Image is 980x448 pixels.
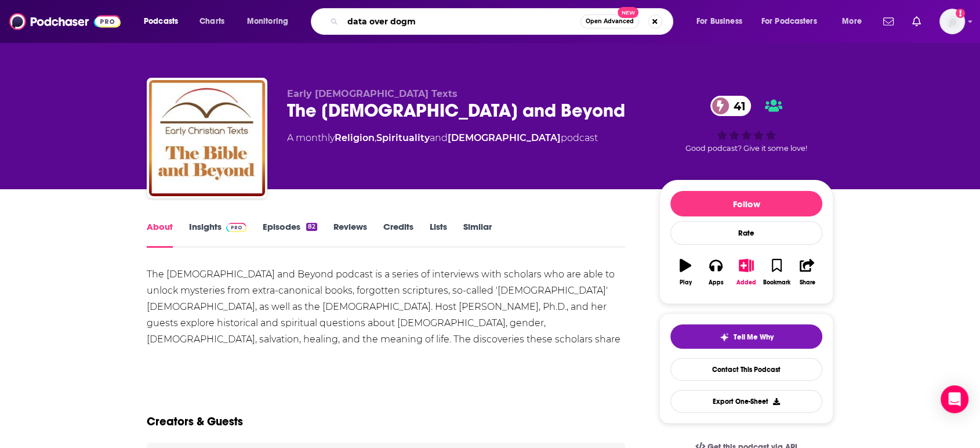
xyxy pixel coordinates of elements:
a: InsightsPodchaser Pro [189,221,246,248]
a: Spirituality [376,132,430,143]
img: Podchaser - Follow, Share and Rate Podcasts [9,10,121,32]
span: More [842,13,862,30]
button: Show profile menu [939,9,965,34]
button: Open AdvancedNew [580,15,639,28]
button: Follow [670,191,822,216]
span: Good podcast? Give it some love! [685,144,807,153]
span: Monitoring [247,13,288,30]
button: Share [792,251,822,293]
button: Added [731,251,761,293]
span: Tell Me Why [734,333,774,342]
span: Podcasts [144,13,178,30]
span: and [430,132,448,143]
div: 41Good podcast? Give it some love! [659,88,833,160]
button: open menu [834,12,876,31]
button: Export One-Sheet [670,390,822,413]
button: open menu [688,12,757,31]
div: Bookmark [763,279,790,286]
h2: Creators & Guests [147,414,243,429]
div: Open Intercom Messenger [941,385,968,413]
a: Lists [430,221,447,248]
button: open menu [754,12,834,31]
img: The Bible and Beyond [149,80,265,196]
img: User Profile [939,9,965,34]
a: Contact This Podcast [670,358,822,381]
span: , [375,132,376,143]
button: tell me why sparkleTell Me Why [670,324,822,349]
div: Apps [709,279,724,286]
a: [DEMOGRAPHIC_DATA] [448,132,561,143]
a: Similar [463,221,492,248]
img: Podchaser Pro [226,223,246,232]
span: Logged in as eerdmans [939,9,965,34]
button: open menu [136,12,193,31]
span: For Business [696,13,742,30]
div: The [DEMOGRAPHIC_DATA] and Beyond podcast is a series of interviews with scholars who are able to... [147,266,625,380]
a: Credits [383,221,413,248]
div: Share [799,279,815,286]
a: Religion [335,132,375,143]
div: Rate [670,221,822,245]
input: Search podcasts, credits, & more... [343,12,580,31]
div: Play [680,279,692,286]
span: 41 [722,96,752,116]
button: open menu [239,12,303,31]
a: Show notifications dropdown [879,12,898,31]
a: Show notifications dropdown [908,12,925,31]
div: Search podcasts, credits, & more... [322,8,684,35]
a: Reviews [333,221,367,248]
span: Open Advanced [586,19,634,24]
span: Early [DEMOGRAPHIC_DATA] Texts [287,88,458,99]
svg: Add a profile image [956,9,965,18]
div: Added [736,279,756,286]
img: tell me why sparkle [720,333,729,342]
span: For Podcasters [761,13,817,30]
button: Apps [700,251,731,293]
a: About [147,221,173,248]
a: Charts [192,12,231,31]
button: Play [670,251,700,293]
div: 82 [306,223,317,231]
span: Charts [199,13,224,30]
div: A monthly podcast [287,131,598,145]
a: 41 [710,96,752,116]
button: Bookmark [761,251,792,293]
span: New [618,7,638,18]
a: Episodes82 [263,221,317,248]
